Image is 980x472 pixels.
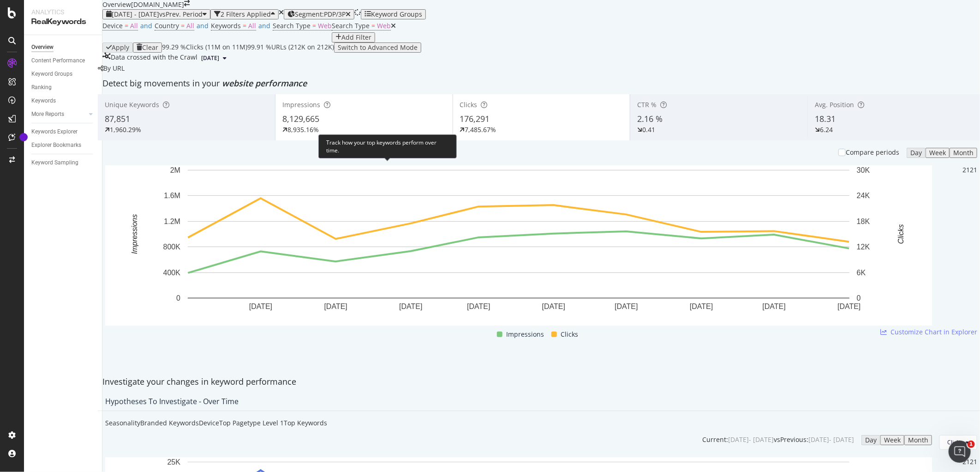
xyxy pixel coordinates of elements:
div: Investigate your changes in keyword performance [102,376,980,388]
div: Keywords [31,96,56,106]
text: 6K [857,269,866,277]
span: Unique Keywords [105,100,159,109]
text: 30K [857,166,870,174]
div: Track how your top keywords perform over time. [318,134,457,158]
div: 2 [970,165,974,175]
svg: A chart. [105,165,932,326]
div: Apply [112,44,129,51]
a: Customize Chart in Explorer [880,327,977,337]
text: [DATE] [763,303,786,311]
text: [DATE] [249,303,272,311]
span: Clicks [561,329,578,340]
div: Month [908,436,928,444]
div: Keyword Groups [371,11,422,18]
span: 18.31 [815,113,836,124]
button: [DATE] - [DATE]vsPrev. Period [102,9,210,19]
div: More Reports [31,109,64,119]
text: [DATE] [399,303,422,311]
div: Switch to Advanced Mode [338,44,418,51]
span: All [186,21,194,30]
span: Clicks [947,438,962,446]
span: 176,291 [460,113,490,124]
text: [DATE] [837,303,860,311]
div: legacy label [98,64,125,73]
a: Keyword Sampling [31,158,96,168]
div: 2 Filters Applied [221,11,271,18]
span: Web [318,21,332,30]
span: = [312,21,316,30]
div: 99.91 % URLs ( 212K on 212K ) [247,42,334,53]
button: [DATE] [197,53,230,64]
div: Day [910,149,922,157]
div: 0.41 [642,125,655,134]
div: 1 [966,165,970,175]
span: vs Prev. Period [159,10,203,18]
text: 1.6M [164,192,180,200]
span: Country [155,21,179,30]
text: 400K [163,269,181,277]
div: Overview [31,42,54,52]
div: 8,935.16% [287,125,319,134]
button: Day [861,435,880,445]
div: Compare periods [846,148,899,157]
text: 800K [163,243,181,251]
a: Explorer Bookmarks [31,140,96,150]
text: 0 [176,294,180,302]
span: 8,129,665 [282,113,319,124]
a: Ranking [31,83,96,92]
div: Detect big movements in your [102,78,980,90]
text: [DATE] [467,303,490,311]
span: Device [102,21,123,30]
div: vs Previous : [774,435,808,444]
span: Clicks [460,100,478,109]
button: Add Filter [332,32,375,42]
button: Keyword Groups [361,9,426,19]
div: Keyword Groups [31,69,72,79]
span: All [248,21,256,30]
span: Search Type [332,21,370,30]
span: Impressions [506,329,544,340]
span: and [140,21,152,30]
span: and [197,21,209,30]
div: 1,960.29% [110,125,141,134]
button: Segment:PDP/3P [284,9,354,19]
a: Overview [31,42,96,52]
div: Week [929,149,946,157]
div: Keyword Sampling [31,158,78,168]
text: 12K [857,243,870,251]
a: Keyword Groups [31,69,96,79]
text: 25K [167,458,181,466]
div: Clear [142,44,158,51]
span: 87,851 [105,113,130,124]
div: [DATE] - [DATE] [728,435,774,444]
div: Ranking [31,83,52,92]
div: 2 [962,165,966,175]
button: Switch to Advanced Mode [334,42,421,53]
div: times [279,9,284,16]
span: [DATE] - [DATE] [112,10,159,18]
div: 99.29 % Clicks ( 11M on 11M ) [162,42,247,53]
div: Day [865,436,877,444]
div: RealKeywords [31,17,95,27]
div: Week [884,436,901,444]
div: Content Performance [31,56,85,66]
span: Impressions [282,100,320,109]
div: 2 [970,457,974,466]
div: 1 [974,165,977,175]
span: Customize Chart in Explorer [890,327,977,337]
span: = [371,21,375,30]
div: Add Filter [341,34,371,41]
text: [DATE] [324,303,347,311]
span: Keywords [211,21,241,30]
text: 1.2M [164,218,180,225]
div: 7,485.67% [465,125,496,134]
span: 1 [968,441,975,448]
div: Device [199,418,219,428]
span: By URL [103,64,125,73]
div: Keywords Explorer [31,127,78,137]
div: Explorer Bookmarks [31,140,81,150]
text: [DATE] [542,303,565,311]
a: Content Performance [31,56,96,66]
button: Month [950,148,977,158]
div: Analytics [31,7,95,17]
